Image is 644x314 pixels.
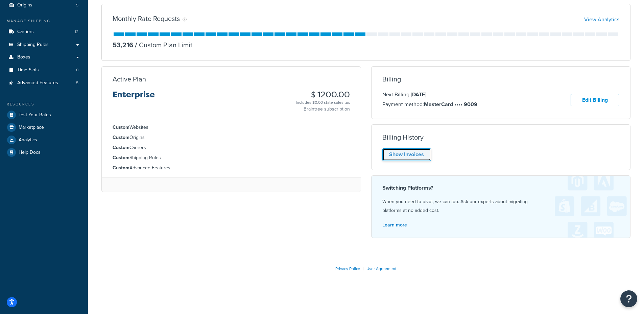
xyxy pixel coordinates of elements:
p: Braintree subscription [296,106,350,113]
h3: $ 1200.00 [296,90,350,99]
a: User Agreement [366,266,397,272]
span: Shipping Rules [17,42,49,48]
li: Carriers [113,144,350,151]
span: 12 [75,29,78,35]
span: Origins [17,2,32,8]
strong: MasterCard •••• 9009 [424,100,477,108]
p: Payment method: [382,100,477,109]
button: Open Resource Center [620,290,637,307]
h3: Active Plan [113,75,146,83]
p: Next Billing: [382,90,477,99]
span: Test Your Rates [19,112,51,118]
a: Analytics [5,134,83,146]
div: Resources [5,101,83,107]
span: Boxes [17,54,30,60]
span: 5 [76,2,78,8]
a: Edit Billing [571,94,619,106]
a: Show Invoices [382,148,431,161]
li: Carriers [5,26,83,38]
span: Analytics [19,137,37,143]
a: Shipping Rules [5,39,83,51]
a: Advanced Features 5 [5,77,83,89]
a: Carriers 12 [5,26,83,38]
a: Learn more [382,221,407,228]
strong: Custom [113,154,129,161]
strong: Custom [113,134,129,141]
h3: Billing [382,75,401,83]
a: Privacy Policy [335,266,360,272]
span: 0 [76,67,78,73]
a: Test Your Rates [5,109,83,121]
li: Advanced Features [113,164,350,172]
a: Time Slots 0 [5,64,83,76]
span: | [363,266,364,272]
span: Carriers [17,29,34,35]
strong: [DATE] [411,91,426,98]
li: Websites [113,124,350,131]
strong: Custom [113,124,129,131]
a: View Analytics [584,16,619,23]
li: Shipping Rules [113,154,350,162]
span: Help Docs [19,150,41,155]
span: Time Slots [17,67,39,73]
p: Custom Plan Limit [133,40,192,50]
h3: Billing History [382,134,424,141]
h3: Monthly Rate Requests [113,15,180,22]
li: Time Slots [5,64,83,76]
span: Advanced Features [17,80,58,86]
p: 53,216 [113,40,133,50]
strong: Custom [113,144,129,151]
p: When you need to pivot, we can too. Ask our experts about migrating platforms at no added cost. [382,197,620,215]
span: Marketplace [19,125,44,130]
h4: Switching Platforms? [382,184,620,192]
div: Manage Shipping [5,18,83,24]
span: 5 [76,80,78,86]
a: Boxes [5,51,83,64]
h3: Enterprise [113,90,155,104]
span: / [135,40,137,50]
a: Help Docs [5,146,83,159]
a: Marketplace [5,121,83,134]
strong: Custom [113,164,129,171]
div: Includes $0.00 state sales tax [296,99,350,106]
li: Origins [113,134,350,141]
li: Advanced Features [5,77,83,89]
